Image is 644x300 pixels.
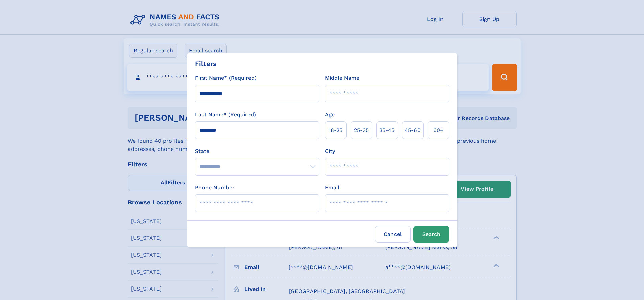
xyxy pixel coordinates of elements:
label: Phone Number [195,184,235,192]
label: State [195,147,319,155]
label: Last Name* (Required) [195,111,256,119]
label: Age [325,111,335,119]
span: 45‑60 [405,126,421,134]
button: Search [413,226,449,243]
label: City [325,147,335,155]
label: Email [325,184,339,192]
span: 18‑25 [329,126,342,134]
label: Middle Name [325,74,359,82]
label: Cancel [375,226,411,243]
span: 60+ [433,126,444,134]
div: Filters [195,59,217,69]
span: 35‑45 [379,126,395,134]
span: 25‑35 [354,126,369,134]
label: First Name* (Required) [195,74,257,82]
